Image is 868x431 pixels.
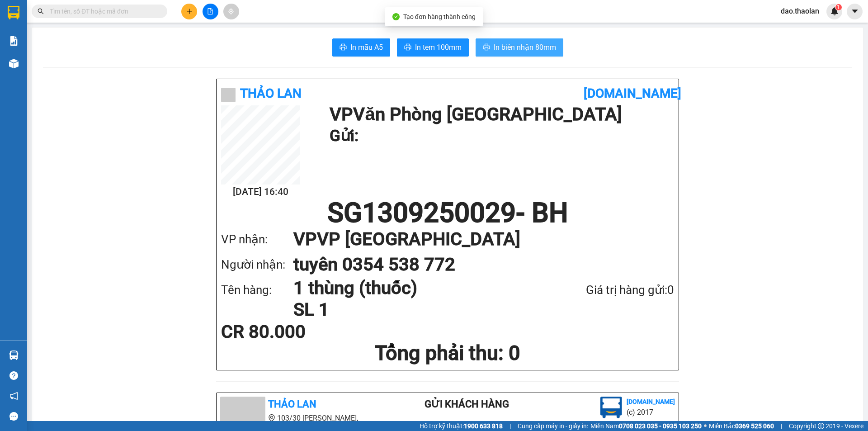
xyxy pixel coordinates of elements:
span: In biên nhận 80mm [494,42,556,53]
span: printer [340,43,347,52]
button: plus [181,4,197,19]
h1: VP Văn Phòng [GEOGRAPHIC_DATA] [330,105,670,123]
img: logo.jpg [600,397,622,418]
span: question-circle [9,371,18,380]
span: printer [404,43,411,52]
h1: SG1309250029 - BH [221,199,674,227]
span: Tạo đơn hàng thành công [403,13,476,20]
img: logo-vxr [8,6,19,19]
img: icon-new-feature [830,7,839,15]
button: caret-down [847,4,863,19]
h1: Gửi: [330,123,670,148]
img: warehouse-icon [9,350,19,360]
div: CR 80.000 [221,323,371,341]
button: file-add [203,4,218,19]
span: 1 [837,4,840,10]
span: In mẫu A5 [350,42,383,53]
h1: SL 1 [293,299,538,321]
b: [DOMAIN_NAME] [627,398,675,405]
h1: Tổng phải thu: 0 [221,341,674,365]
b: [DOMAIN_NAME] [584,86,681,101]
li: Thảo Lan [5,54,104,67]
div: Giá trị hàng gửi: 0 [538,281,674,299]
button: printerIn mẫu A5 [332,38,390,57]
div: VP nhận: [221,230,293,249]
sup: 1 [835,4,842,10]
button: aim [223,4,239,19]
span: file-add [207,8,213,14]
strong: 0369 525 060 [735,422,774,430]
button: printerIn biên nhận 80mm [476,38,563,57]
span: notification [9,392,18,400]
strong: 1900 633 818 [464,422,503,430]
span: | [509,421,511,431]
li: In ngày: 12:37 13/09 [5,67,104,80]
h1: 1 thùng (thuốc) [293,277,538,299]
div: Người nhận: [221,256,293,274]
span: aim [228,8,234,14]
span: In tem 100mm [415,42,462,53]
span: message [9,412,18,421]
span: environment [268,414,275,422]
span: ⚪️ [704,424,707,428]
div: Tên hàng: [221,281,293,299]
span: plus [186,8,193,14]
h1: VP VP [GEOGRAPHIC_DATA] [293,227,656,252]
span: caret-down [851,7,859,15]
h1: tuyên 0354 538 772 [293,252,656,277]
span: search [38,8,44,14]
span: | [781,421,782,431]
strong: 0708 023 035 - 0935 103 250 [619,422,702,430]
span: Cung cấp máy in - giấy in: [518,421,588,431]
span: copyright [818,423,824,429]
span: Miền Bắc [709,421,774,431]
span: dao.thaolan [774,5,826,17]
b: Gửi khách hàng [425,398,509,410]
b: Thảo Lan [240,86,302,101]
img: solution-icon [9,36,19,46]
span: Hỗ trợ kỹ thuật: [420,421,503,431]
h2: [DATE] 16:40 [221,185,300,199]
li: (c) 2017 [627,407,675,418]
span: check-circle [392,13,400,20]
img: warehouse-icon [9,59,19,68]
button: printerIn tem 100mm [397,38,469,57]
b: Thảo Lan [268,398,316,410]
input: Tìm tên, số ĐT hoặc mã đơn [50,6,156,16]
span: printer [483,43,490,52]
span: Miền Nam [590,421,702,431]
